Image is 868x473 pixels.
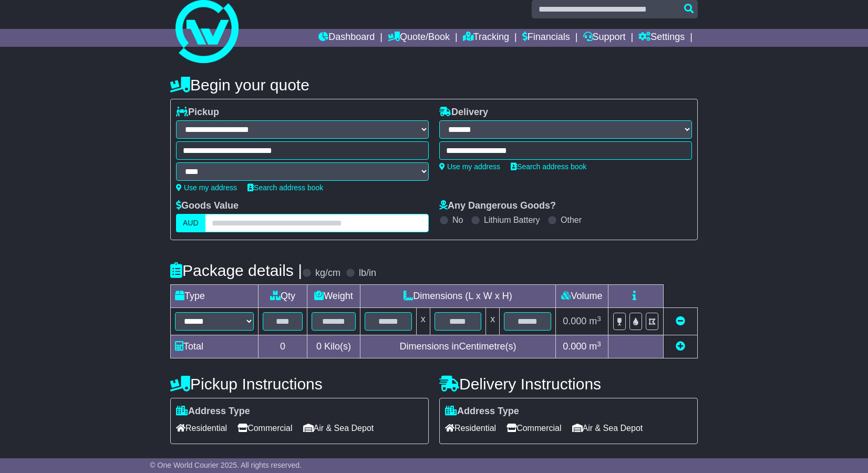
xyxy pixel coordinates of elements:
span: 0.000 [563,316,586,326]
label: kg/cm [315,268,340,279]
td: Weight [307,285,360,308]
label: Lithium Battery [484,215,540,225]
span: Residential [445,420,496,436]
span: m [589,341,601,352]
span: Air & Sea Depot [303,420,374,436]
td: Kilo(s) [307,335,360,358]
td: Total [171,335,259,358]
td: Dimensions in Centimetre(s) [360,335,555,358]
span: © One World Courier 2025. All rights reserved. [150,461,302,469]
label: AUD [176,214,205,232]
a: Use my address [176,183,237,192]
span: 0.000 [563,341,586,352]
h4: Package details | [170,262,302,279]
a: Tracking [463,29,509,47]
span: m [589,316,601,326]
a: Financials [522,29,570,47]
td: x [486,308,500,335]
a: Quote/Book [388,29,450,47]
a: Add new item [676,341,685,352]
label: Goods Value [176,200,239,212]
a: Remove this item [676,316,685,326]
a: Search address book [247,183,323,192]
label: Pickup [176,107,219,118]
h4: Begin your quote [170,76,698,94]
label: Any Dangerous Goods? [439,200,556,212]
td: Type [171,285,259,308]
a: Support [583,29,626,47]
sup: 3 [597,315,601,323]
td: x [416,308,430,335]
td: 0 [259,335,307,358]
label: Address Type [176,406,250,417]
span: Air & Sea Depot [572,420,643,436]
td: Qty [259,285,307,308]
h4: Delivery Instructions [439,375,698,393]
span: Commercial [507,420,561,436]
a: Dashboard [318,29,375,47]
span: 0 [316,341,322,352]
h4: Pickup Instructions [170,375,429,393]
label: Delivery [439,107,488,118]
label: lb/in [359,268,376,279]
a: Settings [638,29,685,47]
label: Other [561,215,582,225]
sup: 3 [597,340,601,348]
label: Address Type [445,406,519,417]
span: Commercial [237,420,292,436]
a: Use my address [439,162,500,171]
label: No [452,215,463,225]
td: Dimensions (L x W x H) [360,285,555,308]
td: Volume [555,285,608,308]
span: Residential [176,420,227,436]
a: Search address book [511,162,586,171]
